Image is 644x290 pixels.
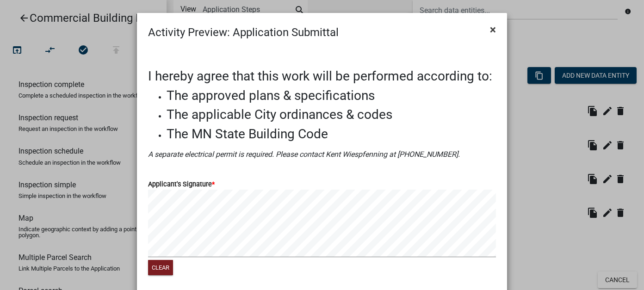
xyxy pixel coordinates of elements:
span: × [490,23,496,36]
i: A separate electrical permit is required. Please contact Kent Wiespfenning at [PHONE_NUMBER]. [148,150,460,159]
button: Clear [148,260,173,275]
button: Close [483,17,503,43]
label: Applicant's Signature [148,181,215,188]
h3: The MN State Building Code [167,126,496,142]
h3: The applicable City ordinances & codes [167,107,496,123]
span: : Application Submittal [227,26,339,39]
h4: Activity Preview [148,24,339,41]
h3: I hereby agree that this work will be performed according to: [148,68,496,84]
h3: The approved plans & specifications [167,88,496,104]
